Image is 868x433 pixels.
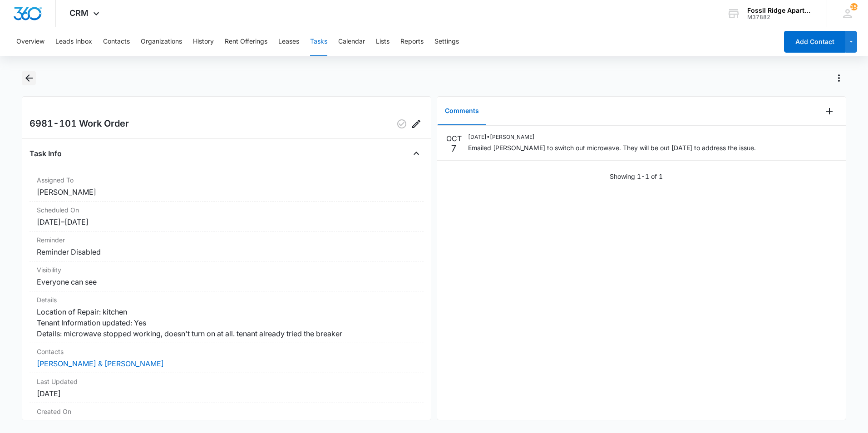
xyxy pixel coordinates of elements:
div: Last Updated[DATE] [30,373,424,403]
dt: Scheduled On [37,205,416,215]
button: Edit [409,117,424,131]
div: Scheduled On[DATE]–[DATE] [30,202,424,231]
div: account id [747,14,814,20]
button: Comments [438,97,486,125]
div: Assigned To[PERSON_NAME] [30,172,424,202]
div: ReminderReminder Disabled [30,231,424,261]
button: Contacts [103,27,130,56]
button: Add Comment [822,104,837,118]
button: Leases [278,27,299,56]
dt: Created On [37,407,416,416]
span: CRM [69,8,89,18]
p: 7 [451,144,457,153]
dt: Details [37,295,416,305]
button: Lists [376,27,390,56]
button: Rent Offerings [225,27,267,56]
dt: Contacts [37,347,416,356]
dd: [DATE] [37,388,416,399]
span: 154 [850,3,858,10]
dd: Location of Repair: kitchen Tenant Information updated: Yes Details: microwave stopped working, d... [37,306,416,339]
h4: Task Info [30,148,62,159]
button: Close [409,146,424,161]
button: Calendar [338,27,365,56]
button: Leads Inbox [55,27,92,56]
dt: Reminder [37,235,416,245]
button: Overview [16,27,44,56]
dt: Assigned To [37,175,416,185]
div: VisibilityEveryone can see [30,261,424,291]
div: Contacts[PERSON_NAME] & [PERSON_NAME] [30,343,424,373]
dt: Last Updated [37,377,416,386]
button: Tasks [310,27,327,56]
p: Emailed [PERSON_NAME] to switch out microwave. They will be out [DATE] to address the issue. [468,143,756,153]
p: OCT [446,133,462,144]
button: Reports [400,27,424,56]
dd: [DATE] [37,418,416,429]
dd: [DATE] – [DATE] [37,216,416,227]
button: Back [22,71,36,85]
dt: Visibility [37,265,416,275]
div: account name [747,7,814,14]
a: [PERSON_NAME] & [PERSON_NAME] [37,359,164,368]
dd: Everyone can see [37,276,416,287]
h2: 6981-101 Work Order [30,117,129,131]
button: Settings [434,27,459,56]
p: [DATE] • [PERSON_NAME] [468,133,756,141]
div: notifications count [850,3,858,10]
div: Created On[DATE] [30,403,424,433]
button: History [193,27,214,56]
button: Add Contact [784,31,845,53]
div: DetailsLocation of Repair: kitchen Tenant Information updated: Yes Details: microwave stopped wor... [30,291,424,343]
dd: Reminder Disabled [37,246,416,257]
button: Actions [832,71,846,85]
p: Showing 1-1 of 1 [610,172,663,181]
button: Organizations [141,27,182,56]
dd: [PERSON_NAME] [37,187,416,197]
